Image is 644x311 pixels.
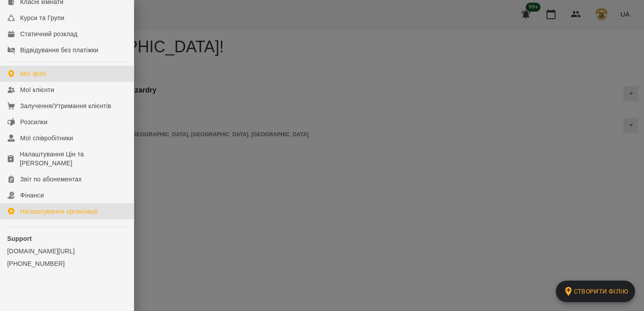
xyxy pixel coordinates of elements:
div: Статичний розклад [20,29,77,38]
div: Звіт по абонементах [20,175,82,184]
div: Налаштування організації [20,207,98,216]
a: [PHONE_NUMBER] [7,259,127,268]
div: Розсилки [20,118,47,126]
div: Залучення/Утримання клієнтів [20,101,111,110]
div: Курси та Групи [20,13,64,22]
div: Відвідування без платіжки [20,46,98,55]
p: Support [7,234,127,243]
div: Налаштування Цін та [PERSON_NAME] [20,150,127,168]
div: Мої філії [20,69,47,78]
div: Мої співробітники [20,134,73,143]
div: Фінанси [20,191,44,200]
a: [DOMAIN_NAME][URL] [7,247,127,256]
div: Мої клієнти [20,85,54,94]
